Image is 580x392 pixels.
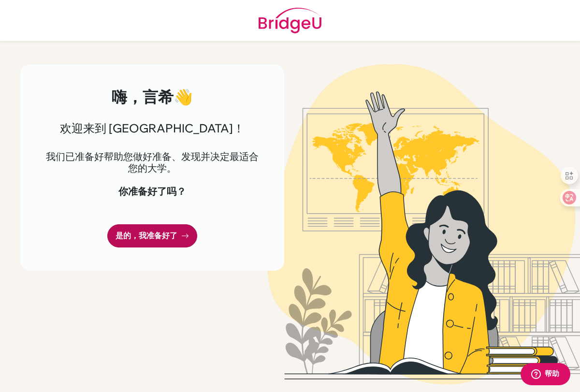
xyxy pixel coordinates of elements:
[46,150,259,174] font: 我们已准备好帮助您做好准备、发现并决定最适合您的大学。
[520,363,570,387] iframe: 打开一个小组件，您可以在其中找到更多信息
[118,185,186,197] font: 你准备好了吗？
[116,231,177,240] font: 是的，我准备好了
[60,121,245,135] font: 欢迎来到 [GEOGRAPHIC_DATA]！
[112,87,193,106] font: 嗨，言希👋
[107,224,197,247] a: 是的，我准备好了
